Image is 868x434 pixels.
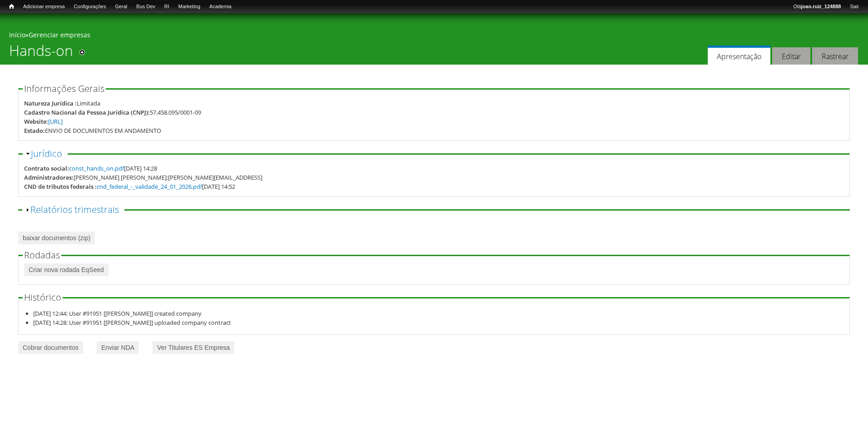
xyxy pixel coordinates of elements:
[18,232,95,244] a: baixar documentos (zip)
[9,42,73,65] h1: Hands-on
[708,45,770,65] a: Apresentação
[153,341,234,354] a: Ver Titulares ES Empresa
[9,30,859,42] div: »
[18,341,83,354] a: Cobrar documentos
[97,182,202,191] a: cnd_federal_-_validade_24_01_2026.pdf
[801,4,841,9] strong: joao.ruiz_124888
[9,30,25,39] a: Início
[772,47,810,65] a: Editar
[31,147,62,160] a: Jurídico
[69,164,124,172] a: const_hands_on.pdf
[24,126,45,135] div: Estado:
[24,173,74,182] div: Administradores:
[9,3,14,10] span: Início
[33,318,844,327] li: [DATE] 14:28: User #91951 [[PERSON_NAME]] uploaded company contract
[132,2,160,11] a: Bus Dev
[24,263,108,276] a: Criar nova rodada EqSeed
[24,291,61,303] span: Histórico
[29,30,90,39] a: Gerenciar empresas
[812,47,858,65] a: Rastrear
[33,309,844,318] li: [DATE] 12:44: User #91951 [[PERSON_NAME]] created company
[160,2,174,11] a: RI
[150,108,201,117] div: 57.458.095/0001-09
[24,82,104,95] span: Informações Gerais
[77,99,100,108] div: Limitada
[174,2,205,11] a: Marketing
[45,126,161,135] div: ENVIO DE DOCUMENTOS EM ANDAMENTO
[789,2,845,11] a: Olájoao.ruiz_124888
[48,117,63,126] a: [URL]
[24,249,60,261] span: Rodadas
[24,117,48,126] div: Website:
[24,182,97,191] div: CND de tributos federais :
[24,164,69,173] div: Contrato social:
[97,182,235,191] span: [DATE] 14:52
[69,2,111,11] a: Configurações
[845,2,863,11] a: Sair
[97,341,139,354] a: Enviar NDA
[24,108,150,117] div: Cadastro Nacional da Pessoa Jurídica (CNPJ):
[5,2,19,11] a: Início
[74,173,262,182] div: [PERSON_NAME] [PERSON_NAME];[PERSON_NAME][EMAIL_ADDRESS]
[69,164,157,172] span: [DATE] 14:28
[110,2,132,11] a: Geral
[19,2,69,11] a: Adicionar empresa
[205,2,236,11] a: Academia
[24,99,77,108] div: Natureza Jurídica :
[30,203,119,216] a: Relatórios trimestrais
